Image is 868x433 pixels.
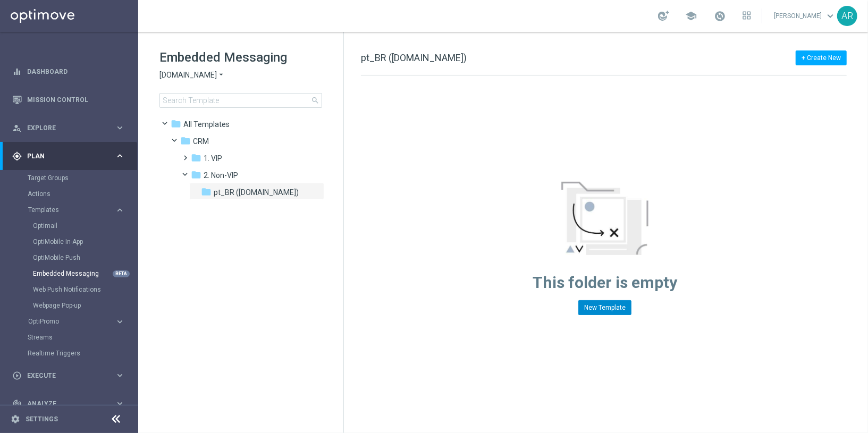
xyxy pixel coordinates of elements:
i: folder [191,152,201,163]
a: Target Groups [28,174,111,182]
i: arrow_drop_down [217,70,225,80]
div: Optimail [33,218,137,234]
i: keyboard_arrow_right [115,370,125,380]
i: folder [180,135,191,146]
i: keyboard_arrow_right [115,151,125,161]
span: This folder is empty [533,273,677,292]
a: Realtime Triggers [28,349,111,358]
span: school [685,10,697,22]
div: Dashboard [12,57,125,86]
button: Templates keyboard_arrow_right [28,206,125,214]
div: OptiMobile Push [33,250,137,266]
button: OptiPromo keyboard_arrow_right [28,317,125,326]
button: gps_fixed Plan keyboard_arrow_right [12,152,125,160]
div: Streams [28,329,137,345]
a: Streams [28,333,111,342]
a: Web Push Notifications [33,285,111,294]
a: Embedded Messaging [33,269,111,278]
button: [DOMAIN_NAME] arrow_drop_down [159,70,225,80]
span: Explore [27,125,115,131]
div: Target Groups [28,170,137,186]
div: BETA [113,270,130,277]
i: track_changes [12,399,22,409]
i: play_circle_outline [12,371,22,380]
div: Analyze [12,399,115,409]
span: OptiPromo [28,318,104,325]
div: Realtime Triggers [28,345,137,361]
a: Optimail [33,222,111,230]
span: Templates [183,120,230,129]
span: Execute [27,372,115,379]
div: Mission Control [12,86,125,114]
button: Mission Control [12,96,125,104]
span: search [311,96,319,105]
a: Settings [26,416,58,422]
div: OptiPromo [28,313,137,329]
a: [PERSON_NAME]keyboard_arrow_down [773,8,837,24]
span: CRM [193,137,209,146]
i: folder [191,169,201,180]
span: Templates [28,207,104,213]
a: Dashboard [27,57,125,86]
img: emptyStateManageTemplates.jpg [561,182,648,255]
span: Plan [27,153,115,159]
div: Templates [28,202,137,313]
span: 1. VIP [204,154,222,163]
button: person_search Explore keyboard_arrow_right [12,124,125,132]
i: person_search [12,123,22,133]
i: settings [11,414,20,424]
i: folder [201,186,212,197]
button: New Template [578,300,631,315]
button: equalizer Dashboard [12,67,125,76]
i: keyboard_arrow_right [115,317,125,327]
a: Mission Control [27,86,125,114]
div: Embedded Messaging [33,266,137,282]
button: play_circle_outline Execute keyboard_arrow_right [12,371,125,380]
div: Actions [28,186,137,202]
span: 2. Non-VIP [204,171,238,180]
a: Webpage Pop-up [33,301,111,310]
div: Templates [28,207,115,213]
div: Web Push Notifications [33,282,137,298]
i: keyboard_arrow_right [115,123,125,133]
span: Analyze [27,401,115,407]
i: equalizer [12,67,22,77]
div: OptiPromo [28,318,115,325]
span: pt_BR ([DOMAIN_NAME]) [361,52,467,63]
button: + Create New [796,50,847,65]
i: keyboard_arrow_right [115,398,125,409]
i: gps_fixed [12,151,22,161]
div: Plan [12,151,115,161]
a: OptiMobile In-App [33,237,111,246]
i: keyboard_arrow_right [115,205,125,215]
div: Execute [12,371,115,380]
span: [DOMAIN_NAME] [159,70,217,80]
span: keyboard_arrow_down [824,10,836,22]
button: track_changes Analyze keyboard_arrow_right [12,400,125,408]
span: pt_BR (BET.BR) [214,188,299,197]
input: Search Template [159,93,322,108]
div: Explore [12,123,115,133]
a: Actions [28,190,111,198]
div: Webpage Pop-up [33,298,137,313]
div: OptiMobile In-App [33,234,137,250]
a: OptiMobile Push [33,253,111,262]
h1: Embedded Messaging [159,49,322,66]
i: folder [171,118,181,129]
div: AR [837,6,857,26]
